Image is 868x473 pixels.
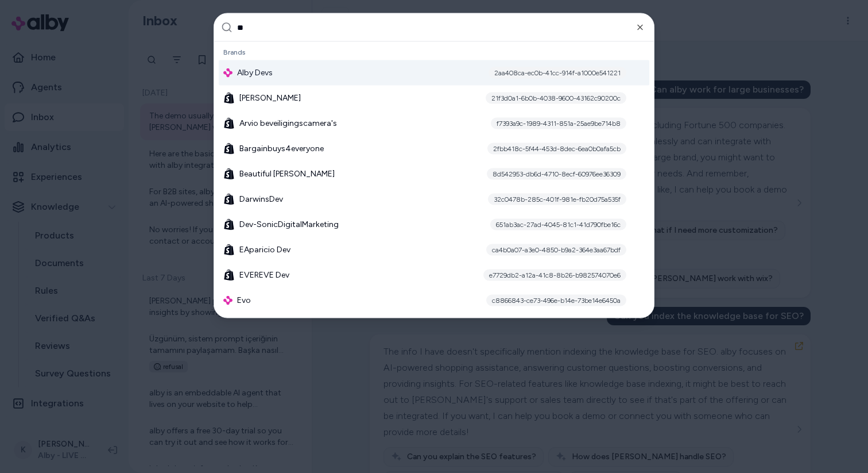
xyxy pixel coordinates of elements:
[487,143,626,155] div: 2fbb418c-5f44-453d-8dec-6ea0b0afa5cb
[239,143,324,155] span: Bargainbuys4everyone
[489,67,626,79] div: 2aa408ca-ec0b-41cc-914f-a1000e541221
[239,219,339,230] span: Dev-SonicDigitalMarketing
[239,168,335,180] span: Beautiful [PERSON_NAME]
[488,194,626,205] div: 32c0478b-285c-401f-981e-fb20d75a535f
[239,194,283,205] span: DarwinsDev
[239,118,337,129] span: Arvio beveiligingscamera's
[483,270,626,281] div: e7729db2-a12a-41c8-8b26-b982574070e6
[486,93,626,104] div: 21f3d0a1-6b0b-4038-9600-43162c90200c
[486,295,626,306] div: c8866843-ce73-496e-b14e-73be14e6450a
[214,42,654,318] div: Suggestions
[239,93,301,104] span: [PERSON_NAME]
[491,118,626,129] div: f7393a9c-1989-4311-851a-25ae9be714b8
[486,244,626,256] div: ca4b0a07-a3e0-4850-b9a2-364e3aa67bdf
[490,219,626,230] div: 651ab3ac-27ad-4045-81c1-41d790fbe16c
[239,270,289,281] span: EVEREVE Dev
[237,67,273,79] span: Alby Devs
[239,244,290,256] span: EAparicio Dev
[487,168,626,180] div: 8d542953-db6d-4710-8ecf-60976ee36309
[223,296,232,305] img: alby Logo
[223,68,232,78] img: alby Logo
[237,295,251,306] span: Evo
[219,44,649,60] div: Brands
